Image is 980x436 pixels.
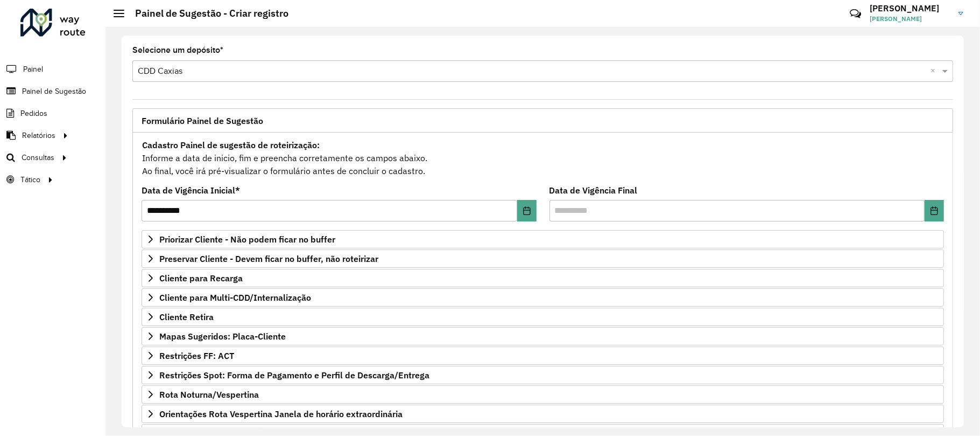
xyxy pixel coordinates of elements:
label: Data de Vigência Inicial [142,184,240,197]
span: Preservar Cliente - Devem ficar no buffer, não roteirizar [159,254,378,263]
a: Rota Noturna/Vespertina [142,385,944,404]
h3: [PERSON_NAME] [870,3,950,13]
span: Priorizar Cliente - Não podem ficar no buffer [159,235,335,244]
strong: Cadastro Painel de sugestão de roteirização: [142,140,320,150]
a: Cliente para Recarga [142,269,944,287]
span: Restrições Spot: Forma de Pagamento e Perfil de Descarga/Entrega [159,371,429,379]
span: Relatórios [22,130,55,141]
span: Formulário Painel de Sugestão [142,116,263,125]
button: Choose Date [517,200,537,222]
a: Mapas Sugeridos: Placa-Cliente [142,327,944,345]
span: Tático [20,174,40,185]
span: Consultas [22,152,54,163]
span: Painel [23,64,43,75]
span: Restrições FF: ACT [159,351,234,360]
span: Mapas Sugeridos: Placa-Cliente [159,332,286,341]
label: Data de Vigência Final [549,184,638,197]
a: Cliente Retira [142,308,944,326]
a: Restrições FF: ACT [142,347,944,365]
label: Selecione um depósito [132,44,223,57]
button: Choose Date [925,200,944,222]
h2: Painel de Sugestão - Criar registro [124,8,288,19]
span: Orientações Rota Vespertina Janela de horário extraordinária [159,410,403,418]
span: Cliente Retira [159,313,214,321]
span: Rota Noturna/Vespertina [159,390,259,399]
a: Priorizar Cliente - Não podem ficar no buffer [142,230,944,248]
span: Cliente para Multi-CDD/Internalização [159,293,311,302]
a: Restrições Spot: Forma de Pagamento e Perfil de Descarga/Entrega [142,366,944,384]
div: Informe a data de inicio, fim e preencha corretamente os campos abaixo. Ao final, você irá pré-vi... [142,138,944,178]
span: Painel de Sugestão [22,86,86,97]
a: Orientações Rota Vespertina Janela de horário extraordinária [142,405,944,423]
a: Cliente para Multi-CDD/Internalização [142,288,944,307]
span: Cliente para Recarga [159,274,243,282]
a: Contato Rápido [844,2,867,25]
a: Preservar Cliente - Devem ficar no buffer, não roteirizar [142,250,944,268]
span: [PERSON_NAME] [870,14,950,24]
span: Pedidos [20,108,47,119]
span: Clear all [930,65,940,78]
